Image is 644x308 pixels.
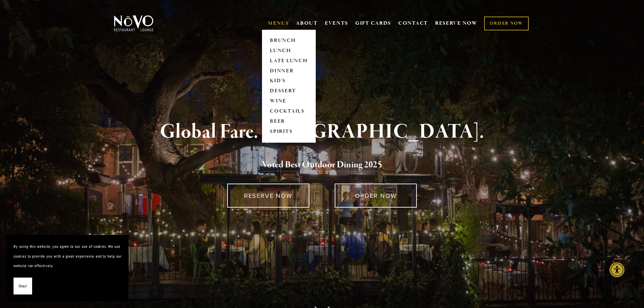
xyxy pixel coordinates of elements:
img: Novo Restaurant &amp; Lounge [113,15,155,32]
a: LUNCH [268,46,310,56]
a: BEER [268,117,310,127]
a: KID'S [268,76,310,86]
a: DINNER [268,66,310,76]
a: CONTACT [398,17,428,30]
span: Okay! [19,281,27,291]
a: ORDER NOW [484,17,528,30]
a: WINE [268,96,310,106]
div: Accessibility Menu [610,262,624,277]
a: COCKTAILS [268,106,310,117]
a: RESERVE NOW [435,17,478,30]
a: RESERVE NOW [227,184,309,208]
a: BRUNCH [268,35,310,46]
a: ABOUT [296,20,318,27]
a: Voted Best Outdoor Dining 202 [262,159,378,172]
strong: Global Fare. [GEOGRAPHIC_DATA]. [160,119,484,145]
a: EVENTS [325,20,348,27]
button: Okay! [14,278,32,295]
h2: 5 [125,158,519,172]
p: By using this website, you agree to our use of cookies. We use cookies to provide you with a grea... [14,242,122,271]
a: SPIRITS [268,127,310,137]
a: GIFT CARDS [355,17,391,30]
a: LATE LUNCH [268,56,310,66]
a: ORDER NOW [335,184,417,208]
section: Cookie banner [7,235,128,301]
a: DESSERT [268,86,310,96]
a: MENUS [268,20,289,27]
